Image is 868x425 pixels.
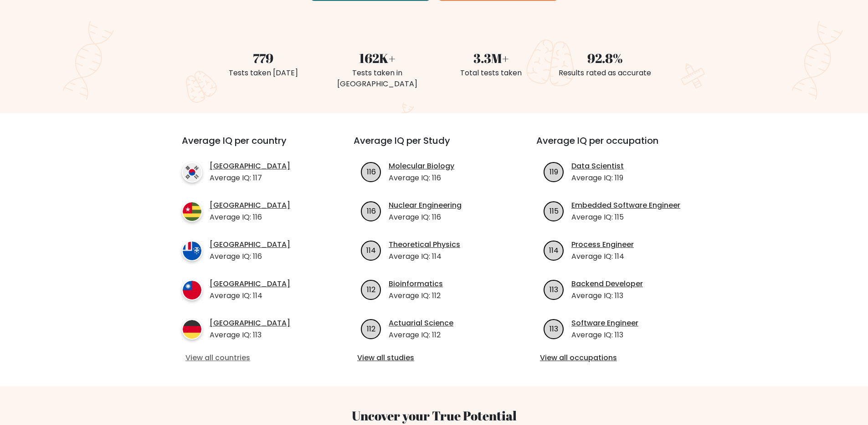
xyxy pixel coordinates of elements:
a: [GEOGRAPHIC_DATA] [210,239,290,250]
p: Average IQ: 116 [389,212,462,223]
div: 162K+ [326,48,429,68]
text: 112 [367,323,375,334]
p: Average IQ: 113 [210,330,290,341]
text: 116 [367,166,376,177]
text: 119 [550,166,558,177]
img: country [182,201,202,222]
a: Backend Developer [571,278,643,289]
h3: Average IQ per Study [354,135,514,157]
a: [GEOGRAPHIC_DATA] [210,200,290,211]
a: Process Engineer [571,239,634,250]
p: Average IQ: 112 [389,290,443,301]
a: Software Engineer [571,318,638,329]
a: Data Scientist [571,161,624,172]
a: [GEOGRAPHIC_DATA] [210,278,290,289]
p: Average IQ: 116 [389,173,454,184]
p: Average IQ: 112 [389,330,453,341]
div: Results rated as accurate [554,68,657,79]
img: country [182,280,202,300]
div: 779 [212,48,315,68]
div: Tests taken in [GEOGRAPHIC_DATA] [326,68,429,89]
div: 92.8% [554,48,657,68]
a: View all occupations [540,352,693,363]
h3: Uncover your True Potential [139,408,729,424]
text: 116 [367,205,376,216]
p: Average IQ: 116 [210,251,290,262]
text: 115 [550,205,559,216]
a: Theoretical Physics [389,239,460,250]
h3: Average IQ per occupation [536,135,697,157]
a: Bioinformatics [389,278,443,289]
a: Molecular Biology [389,161,454,172]
a: [GEOGRAPHIC_DATA] [210,318,290,329]
text: 113 [550,323,558,334]
p: Average IQ: 114 [210,290,290,301]
div: 3.3M+ [440,48,543,68]
div: Total tests taken [440,68,543,79]
p: Average IQ: 117 [210,173,290,184]
p: Average IQ: 119 [571,173,624,184]
a: [GEOGRAPHIC_DATA] [210,161,290,172]
a: Nuclear Engineering [389,200,462,211]
text: 114 [366,245,376,255]
a: Embedded Software Engineer [571,200,680,211]
p: Average IQ: 116 [210,212,290,223]
text: 114 [549,245,559,255]
p: Average IQ: 113 [571,330,638,341]
img: country [182,319,202,340]
p: Average IQ: 115 [571,212,680,223]
text: 112 [367,284,375,294]
p: Average IQ: 114 [389,251,460,262]
img: country [182,162,202,183]
img: country [182,241,202,261]
p: Average IQ: 114 [571,251,634,262]
a: View all studies [357,352,511,363]
div: Tests taken [DATE] [212,68,315,79]
h3: Average IQ per country [182,135,321,157]
p: Average IQ: 113 [571,290,643,301]
text: 113 [550,284,558,294]
a: Actuarial Science [389,318,453,329]
a: View all countries [185,352,317,363]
